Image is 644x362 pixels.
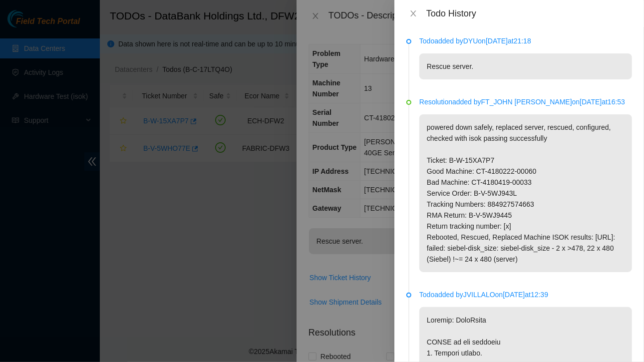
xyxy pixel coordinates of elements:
[426,8,632,19] div: Todo History
[419,53,632,79] p: Rescue server.
[406,9,420,18] button: Close
[419,96,632,107] p: Resolution added by FT_JOHN [PERSON_NAME] on [DATE] at 16:53
[419,114,632,272] p: powered down safely, replaced server, rescued, configured, checked with isok passing successfully...
[419,289,632,300] p: Todo added by JVILLALO on [DATE] at 12:39
[409,9,417,17] span: close
[419,35,632,46] p: Todo added by DYU on [DATE] at 21:18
